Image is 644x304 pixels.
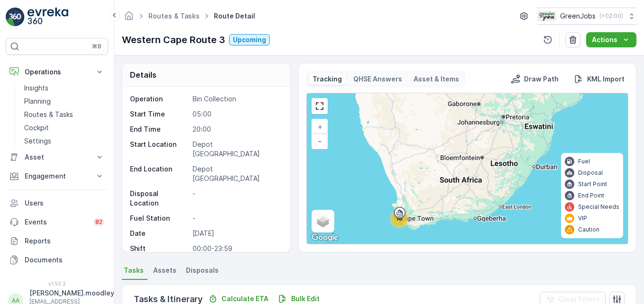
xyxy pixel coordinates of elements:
p: - [193,189,281,208]
p: Depot [GEOGRAPHIC_DATA] [193,164,281,183]
p: Tracking [313,74,342,84]
button: KML Import [570,73,628,85]
p: Date [130,229,189,238]
div: 10 [390,209,409,228]
button: Engagement [6,167,108,186]
span: Disposals [186,266,219,275]
button: Draw Path [507,73,562,85]
p: Start Location [130,140,189,159]
img: Google [309,232,340,244]
p: Western Cape Route 3 [122,33,225,47]
a: Settings [20,134,108,148]
button: Actions [586,32,636,47]
p: GreenJobs [560,11,596,21]
button: Asset [6,148,108,167]
span: + [318,123,322,131]
p: Bulk Edit [291,294,320,304]
p: Bin Collection [193,94,281,104]
p: End Location [130,164,189,183]
p: 82 [95,218,102,226]
a: Users [6,194,108,213]
span: Route Detail [212,11,257,21]
p: 05:00 [193,109,281,119]
a: Homepage [124,14,134,22]
div: 0 [307,93,628,244]
p: Start Point [578,180,607,188]
p: ⌘B [92,43,101,50]
p: Shift [130,244,189,253]
a: Open this area in Google Maps (opens a new window) [309,232,340,244]
p: Caution [578,226,599,233]
p: Asset & Items [414,74,459,84]
p: Upcoming [233,35,266,45]
img: Green_Jobs_Logo.png [537,11,556,21]
a: Zoom In [313,120,327,134]
p: Cockpit [24,123,49,133]
button: Upcoming [229,34,270,45]
a: Zoom Out [313,134,327,148]
p: Fuel [578,158,590,165]
p: Depot [GEOGRAPHIC_DATA] [193,140,281,159]
p: Reports [25,236,104,246]
span: − [318,137,322,145]
p: QHSE Answers [353,74,402,84]
p: Operation [130,94,189,104]
a: Routes & Tasks [20,108,108,121]
p: [DATE] [193,229,281,238]
p: ( +02:00 ) [599,12,623,20]
p: Fuel Station [130,214,189,223]
p: 20:00 [193,125,281,134]
p: Users [25,198,104,208]
p: Routes & Tasks [24,110,73,119]
a: Documents [6,250,108,269]
a: Layers [313,211,333,232]
a: Events82 [6,213,108,232]
p: Details [130,69,156,80]
p: Settings [24,136,51,146]
p: End Point [578,192,604,199]
button: Operations [6,63,108,81]
span: v 1.50.2 [6,281,108,286]
p: Asset [25,152,89,162]
p: KML Import [587,74,625,84]
img: logo [6,8,25,27]
p: Draw Path [524,74,559,84]
p: - [193,214,281,223]
a: Routes & Tasks [148,12,200,20]
img: logo_light-DOdMpM7g.png [28,8,68,27]
p: Documents [25,255,104,265]
a: View Fullscreen [313,99,327,113]
p: Start Time [130,109,189,119]
p: Events [25,217,88,227]
p: Planning [24,97,51,106]
p: Calculate ETA [221,294,268,304]
p: Operations [25,67,89,77]
p: Disposal [578,169,603,177]
p: 00:00-23:59 [193,244,281,253]
a: Reports [6,232,108,250]
a: Insights [20,81,108,95]
p: Disposal Location [130,189,189,208]
a: Cockpit [20,121,108,134]
button: GreenJobs(+02:00) [537,8,636,25]
p: Engagement [25,171,89,181]
p: Insights [24,83,48,93]
span: Tasks [124,266,144,275]
p: Clear Filters [559,295,600,304]
p: End Time [130,125,189,134]
p: Actions [592,35,617,45]
a: Planning [20,95,108,108]
p: VIP [578,215,587,222]
span: Assets [153,266,176,275]
p: Special Needs [578,203,619,211]
p: [PERSON_NAME].moodley [29,288,114,298]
